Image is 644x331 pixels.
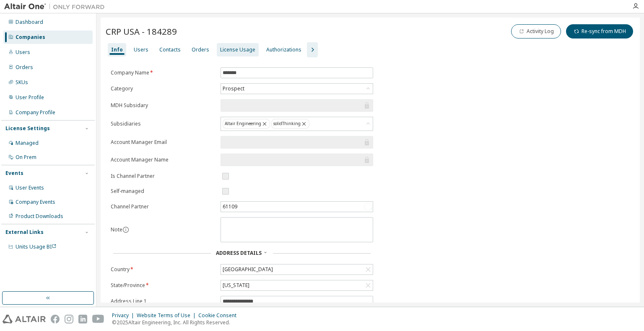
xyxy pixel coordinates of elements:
div: License Usage [220,46,255,53]
button: Re-sync from MDH [566,24,633,38]
div: Companies [16,34,45,41]
label: Company Name [111,69,216,76]
div: Altair Engineering [223,119,270,129]
img: linkedin.svg [78,315,87,323]
img: youtube.svg [92,315,104,323]
div: Orders [192,46,209,53]
div: Product Downloads [16,213,63,220]
label: Country [111,266,216,273]
label: Address Line 1 [111,298,216,305]
div: On Prem [16,154,36,161]
div: Company Events [16,199,55,205]
div: Users [134,46,148,53]
div: solidThinking [271,119,309,129]
div: External Links [5,229,44,236]
div: Events [5,170,23,177]
div: Managed [16,140,39,146]
div: 61109 [221,202,239,211]
div: Website Terms of Use [137,312,198,319]
div: Cookie Consent [198,312,241,319]
span: CRP USA - 184289 [106,26,177,37]
div: Dashboard [16,19,43,26]
img: Altair One [4,3,109,11]
div: User Events [16,185,44,191]
label: Is Channel Partner [111,173,216,180]
span: Units Usage BI [16,243,57,250]
div: Altair EngineeringsolidThinking [221,117,373,131]
label: Account Manager Email [111,139,216,146]
img: altair_logo.svg [3,315,46,323]
div: Privacy [112,312,137,319]
label: Self-managed [111,188,216,195]
div: Info [111,46,123,53]
div: [GEOGRAPHIC_DATA] [221,264,373,275]
label: State/Province [111,282,216,289]
label: MDH Subsidary [111,102,216,109]
div: SKUs [16,79,28,86]
img: facebook.svg [51,315,60,323]
div: Company Profile [16,109,55,116]
div: License Settings [5,125,50,132]
div: Prospect [221,84,246,93]
div: [US_STATE] [221,281,251,290]
div: [GEOGRAPHIC_DATA] [221,265,274,274]
label: Subsidiaries [111,121,216,127]
div: User Profile [16,94,44,101]
img: instagram.svg [65,315,73,323]
div: Users [16,49,30,56]
div: Authorizations [266,46,301,53]
span: Address Details [216,249,262,257]
div: Prospect [221,84,373,94]
div: 61109 [221,202,373,212]
label: Account Manager Name [111,157,216,163]
label: Category [111,85,216,92]
div: Contacts [159,46,181,53]
div: Orders [16,64,33,71]
div: [US_STATE] [221,280,373,290]
label: Channel Partner [111,203,216,210]
label: Note [111,226,122,233]
p: © 2025 Altair Engineering, Inc. All Rights Reserved. [112,319,241,326]
button: Activity Log [511,24,561,38]
button: information [122,226,129,233]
